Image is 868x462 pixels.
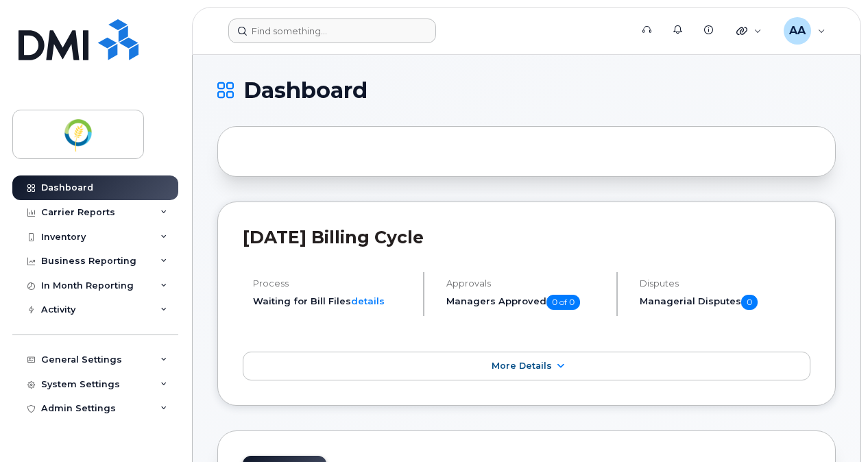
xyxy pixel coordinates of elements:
[253,295,411,308] li: Waiting for Bill Files
[446,278,605,289] h4: Approvals
[492,361,552,371] span: More Details
[243,227,810,247] h2: [DATE] Billing Cycle
[253,278,411,289] h4: Process
[640,278,810,289] h4: Disputes
[243,80,367,101] span: Dashboard
[741,295,758,310] span: 0
[640,295,810,310] h5: Managerial Disputes
[546,295,580,310] span: 0 of 0
[446,295,605,310] h5: Managers Approved
[351,295,385,306] a: details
